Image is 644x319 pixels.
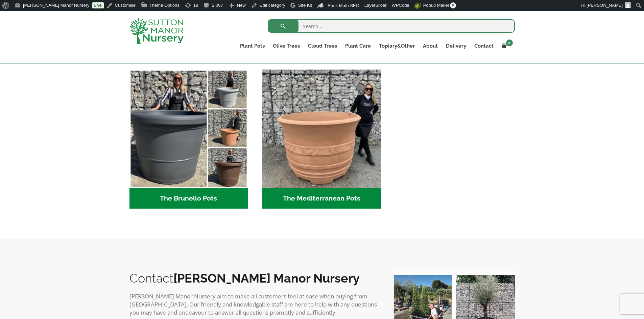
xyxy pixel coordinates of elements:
span: 0 [450,2,456,8]
h2: The Mediterranean Pots [262,188,381,209]
p: [PERSON_NAME] Manor Nursery aim to make all customers feel at ease when buying from [GEOGRAPHIC_D... [129,292,380,317]
a: Cloud Trees [304,41,341,51]
a: Contact [470,41,498,51]
a: Visit product category The Mediterranean Pots [262,70,381,209]
img: The Mediterranean Pots [262,70,381,188]
img: logo [129,18,184,44]
a: Delivery [442,41,470,51]
a: Olive Trees [269,41,304,51]
h2: The Brunello Pots [129,188,248,209]
a: Visit product category The Brunello Pots [129,70,248,209]
input: Search... [268,19,515,33]
a: About [419,41,442,51]
h2: Contact [129,271,380,285]
a: Topiary&Other [375,41,419,51]
a: Plant Pots [236,41,269,51]
b: [PERSON_NAME] Manor Nursery [173,271,360,285]
a: Live [92,2,104,8]
span: 2 [506,39,513,46]
span: Rank Math SEO [328,3,359,8]
a: Plant Care [341,41,375,51]
span: Site Kit [298,3,312,8]
img: The Brunello Pots [129,70,248,188]
span: [PERSON_NAME] [587,3,623,8]
a: 2 [498,41,515,51]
